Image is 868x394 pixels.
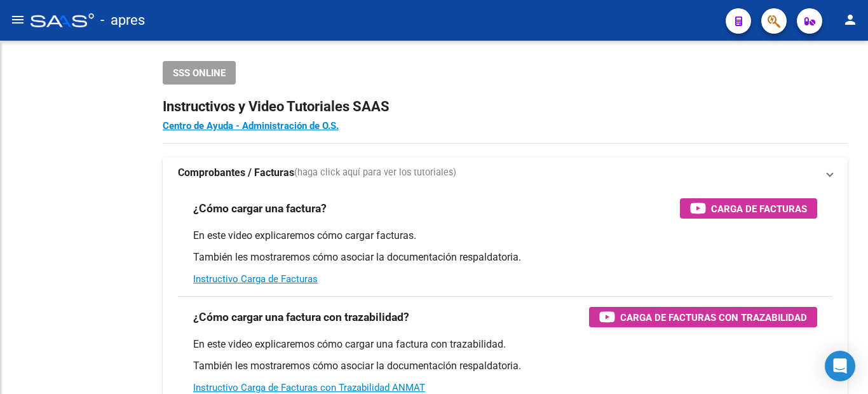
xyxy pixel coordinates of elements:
[173,67,226,79] span: SSS ONLINE
[825,351,855,381] div: Open Intercom Messenger
[193,308,409,326] h3: ¿Cómo cargar una factura con trazabilidad?
[589,307,817,327] button: Carga de Facturas con Trazabilidad
[163,158,848,188] mat-expansion-panel-header: Comprobantes / Facturas(haga click aquí para ver los tutoriales)
[711,201,807,217] span: Carga de Facturas
[193,337,817,351] p: En este video explicaremos cómo cargar una factura con trazabilidad.
[163,95,848,119] h2: Instructivos y Video Tutoriales SAAS
[193,229,817,243] p: En este video explicaremos cómo cargar facturas.
[163,120,339,132] a: Centro de Ayuda - Administración de O.S.
[843,12,858,27] mat-icon: person
[193,250,817,264] p: También les mostraremos cómo asociar la documentación respaldatoria.
[620,309,807,325] span: Carga de Facturas con Trazabilidad
[178,166,294,180] strong: Comprobantes / Facturas
[100,6,145,34] span: - apres
[163,61,236,85] button: SSS ONLINE
[10,12,25,27] mat-icon: menu
[193,273,318,285] a: Instructivo Carga de Facturas
[193,359,817,373] p: También les mostraremos cómo asociar la documentación respaldatoria.
[680,198,817,219] button: Carga de Facturas
[193,382,425,393] a: Instructivo Carga de Facturas con Trazabilidad ANMAT
[294,166,456,180] span: (haga click aquí para ver los tutoriales)
[193,200,327,217] h3: ¿Cómo cargar una factura?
